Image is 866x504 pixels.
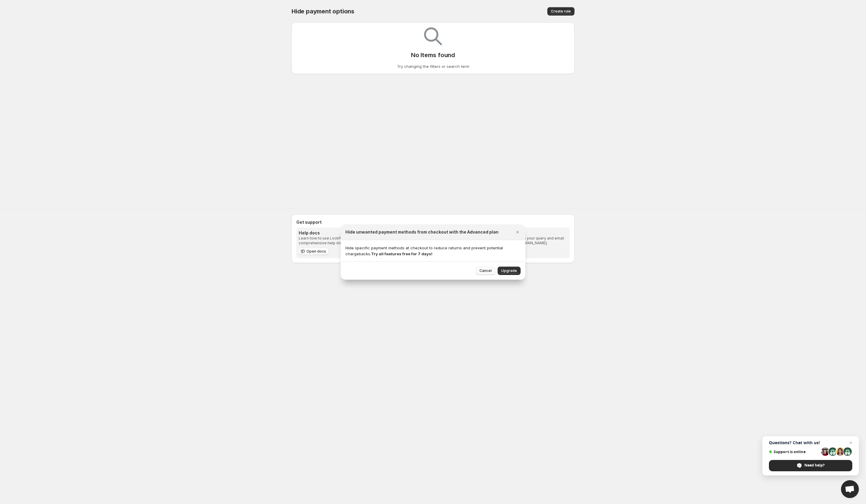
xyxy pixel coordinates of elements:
span: Cancel [479,268,492,273]
span: Need help? [804,463,825,468]
span: Support is online [769,450,819,454]
span: Upgrade [501,268,517,273]
button: Upgrade [498,267,521,275]
p: Hide specific payment methods at checkout to reduce returns and prevent potential chargebacks. [345,245,521,257]
button: Close [513,228,522,236]
h2: Hide unwanted payment methods from checkout with the Advanced plan [345,229,499,235]
span: Questions? Chat with us! [769,440,852,445]
span: Need help? [769,460,852,471]
a: Open chat [841,480,859,498]
strong: Try all features free for 7 days! [371,251,432,256]
button: Cancel [476,267,495,275]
